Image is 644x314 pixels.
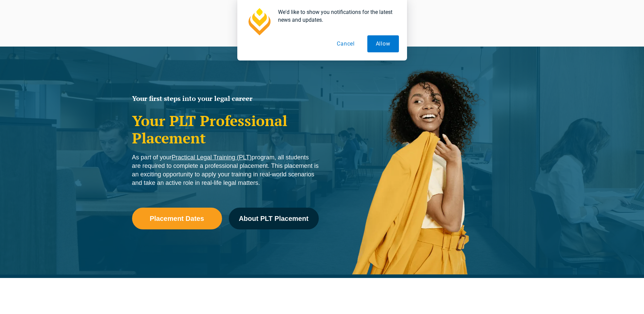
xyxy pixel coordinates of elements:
button: Cancel [328,35,363,52]
h2: Your first steps into your legal career [132,95,319,102]
span: About PLT Placement [239,215,308,222]
button: Allow [367,35,399,52]
a: Practical Legal Training (PLT) [172,154,252,161]
a: About PLT Placement [229,208,319,229]
span: Placement Dates [150,215,204,222]
h1: Your PLT Professional Placement [132,112,319,146]
span: As part of your program, all students are required to complete a professional placement. This pla... [132,154,319,186]
a: Placement Dates [132,208,222,229]
img: notification icon [245,8,273,35]
div: We'd like to show you notifications for the latest news and updates. [273,8,399,24]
